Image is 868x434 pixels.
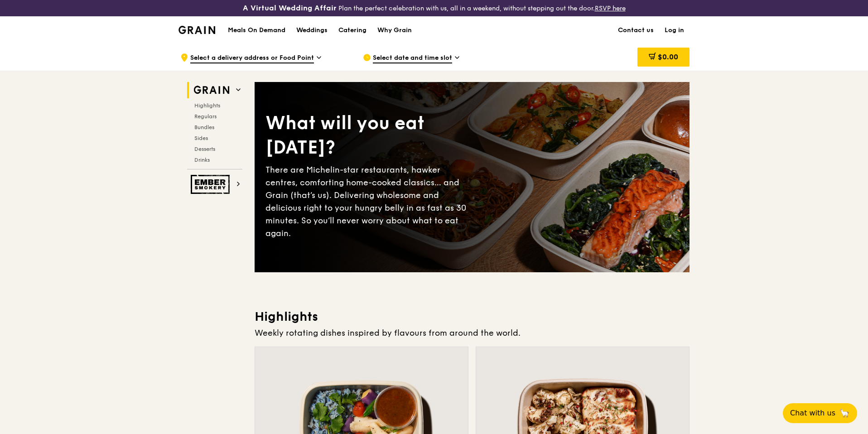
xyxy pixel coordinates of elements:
[595,5,626,12] a: RSVP here
[191,175,232,194] img: Ember Smokery web logo
[372,17,417,44] a: Why Grain
[373,53,452,63] span: Select date and time slot
[296,17,328,44] div: Weddings
[659,17,690,44] a: Log in
[178,26,215,34] img: Grain
[790,408,835,419] span: Chat with us
[255,309,690,325] h3: Highlights
[377,17,412,44] div: Why Grain
[265,164,472,240] div: There are Michelin-star restaurants, hawker centres, comforting home-cooked classics… and Grain (...
[783,403,857,423] button: Chat with us🦙
[194,135,208,141] span: Sides
[194,113,217,120] span: Regulars
[243,4,337,13] h3: A Virtual Wedding Affair
[338,17,366,44] div: Catering
[194,146,215,152] span: Desserts
[190,53,314,63] span: Select a delivery address or Food Point
[265,111,472,160] div: What will you eat [DATE]?
[194,124,214,130] span: Bundles
[178,16,215,43] a: GrainGrain
[194,102,220,109] span: Highlights
[658,53,678,61] span: $0.00
[291,17,333,44] a: Weddings
[228,26,285,35] h1: Meals On Demand
[173,4,695,13] div: Plan the perfect celebration with us, all in a weekend, without stepping out the door.
[839,408,850,419] span: 🦙
[255,327,690,339] div: Weekly rotating dishes inspired by flavours from around the world.
[194,157,210,163] span: Drinks
[333,17,372,44] a: Catering
[191,82,232,98] img: Grain web logo
[612,17,659,44] a: Contact us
